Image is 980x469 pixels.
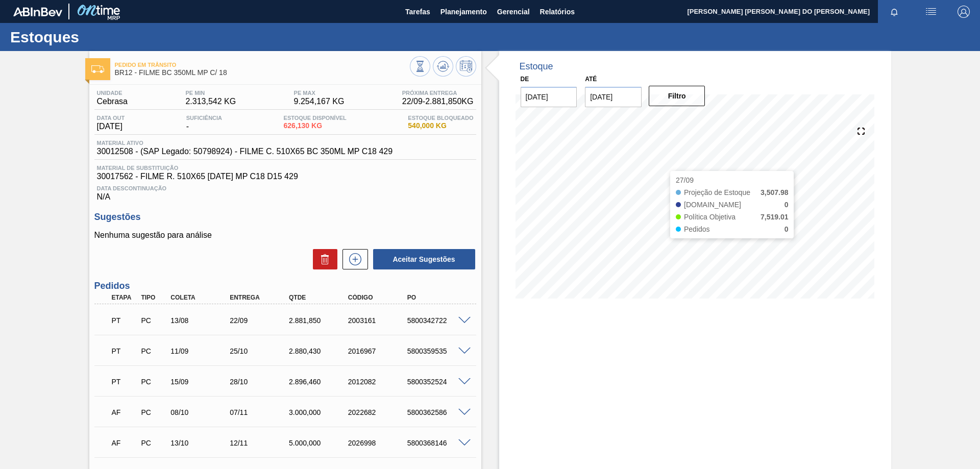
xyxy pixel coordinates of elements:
div: 2026998 [346,439,412,447]
div: Estoque [520,61,553,72]
div: 5800368146 [405,439,471,447]
div: Nova sugestão [337,249,368,269]
span: Planejamento [440,6,487,18]
div: 2022682 [346,408,412,416]
span: 30012508 - (SAP Legado: 50798924) - FILME C. 510X65 BC 350ML MP C18 429 [97,147,393,156]
span: Unidade [97,90,128,96]
span: Estoque Disponível [284,115,347,121]
div: Pedido em Trânsito [109,309,140,332]
div: 15/09/2025 [168,378,234,386]
img: Ícone [91,65,104,73]
span: 30017562 - FILME R. 510X65 [DATE] MP C18 D15 429 [97,172,474,181]
div: 08/10/2025 [168,408,234,416]
span: 9.254,167 KG [294,97,345,106]
h3: Sugestões [94,212,476,223]
span: 626,130 KG [284,122,347,130]
div: 11/09/2025 [168,347,234,355]
div: Aguardando Faturamento [109,432,140,454]
button: Filtro [649,86,705,106]
div: Pedido de Compra [138,347,169,355]
div: 07/11/2025 [227,408,293,416]
div: PO [405,294,471,301]
img: TNhmsLtSVTkK8tSr43FrP2fwEKptu5GPRR3wAAAABJRU5ErkJggg== [13,7,62,16]
span: Material de Substituição [97,165,474,171]
input: dd/mm/yyyy [585,87,642,107]
button: Aceitar Sugestões [373,249,475,269]
div: Pedido em Trânsito [109,340,140,362]
div: Pedido de Compra [138,316,169,325]
div: 2.896,460 [286,378,353,386]
span: 2.313,542 KG [185,97,236,106]
div: 2003161 [346,316,412,325]
div: - [184,115,225,131]
div: Tipo [138,294,169,301]
div: Código [346,294,412,301]
span: PE MAX [294,90,345,96]
div: Coleta [168,294,234,301]
span: Suficiência [186,115,222,121]
div: 2012082 [346,378,412,386]
div: 3.000,000 [286,408,353,416]
span: Próxima Entrega [402,90,474,96]
div: Excluir Sugestões [308,249,337,269]
div: 12/11/2025 [227,439,293,447]
label: De [521,76,529,83]
img: Logout [958,6,970,18]
div: 5800359535 [405,347,471,355]
button: Atualizar Gráfico [433,56,453,77]
h3: Pedidos [94,281,476,291]
span: [DATE] [97,122,125,131]
div: 25/10/2025 [227,347,293,355]
p: PT [112,347,137,355]
span: Pedido em Trânsito [115,62,410,68]
div: 5.000,000 [286,439,353,447]
div: N/A [94,181,476,202]
div: Qtde [286,294,353,301]
div: 5800352524 [405,378,471,386]
p: PT [112,316,137,325]
div: Pedido de Compra [138,408,169,416]
span: Material ativo [97,140,393,146]
div: Pedido de Compra [138,378,169,386]
span: BR12 - FILME BC 350ML MP C/ 18 [115,69,410,77]
button: Visão Geral dos Estoques [410,56,430,77]
div: Etapa [109,294,140,301]
div: Aceitar Sugestões [368,248,476,270]
span: PE MIN [185,90,236,96]
span: Cebrasa [97,97,128,106]
p: Nenhuma sugestão para análise [94,231,476,240]
div: 13/10/2025 [168,439,234,447]
input: dd/mm/yyyy [521,87,577,107]
p: AF [112,408,137,416]
span: Tarefas [405,6,430,18]
div: Entrega [227,294,293,301]
h1: Estoques [10,31,191,43]
span: Gerencial [497,6,530,18]
p: AF [112,439,137,447]
span: Estoque Bloqueado [408,115,473,121]
div: 2.880,430 [286,347,353,355]
div: Pedido em Trânsito [109,371,140,393]
span: Data out [97,115,125,121]
button: Programar Estoque [456,56,476,77]
span: Data Descontinuação [97,185,474,191]
span: Relatórios [540,6,575,18]
div: Pedido de Compra [138,439,169,447]
span: 22/09 - 2.881,850 KG [402,97,474,106]
div: 5800342722 [405,316,471,325]
div: 22/09/2025 [227,316,293,325]
p: PT [112,378,137,386]
div: 2.881,850 [286,316,353,325]
div: Aguardando Faturamento [109,401,140,424]
button: Notificações [878,5,911,19]
div: 5800362586 [405,408,471,416]
div: 28/10/2025 [227,378,293,386]
img: userActions [925,6,937,18]
label: Até [585,76,597,83]
div: 13/08/2025 [168,316,234,325]
div: 2016967 [346,347,412,355]
span: 540,000 KG [408,122,473,130]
